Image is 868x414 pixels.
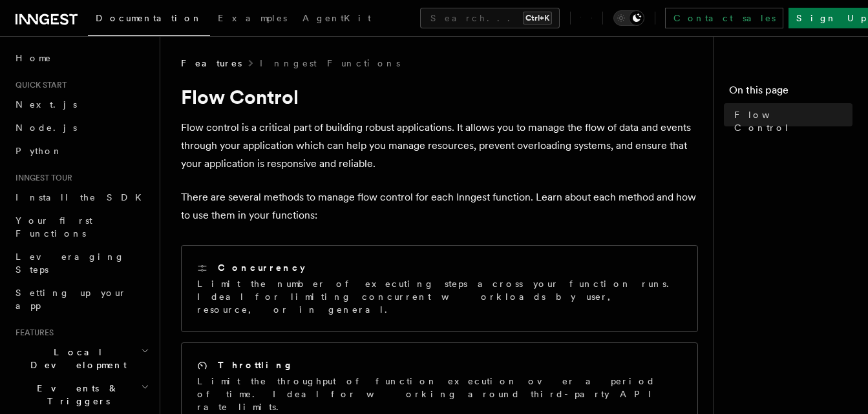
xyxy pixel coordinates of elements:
[16,99,77,110] span: Next.js
[16,123,77,133] span: Node.js
[16,288,127,311] span: Setting up your app
[665,8,783,28] a: Contact sales
[181,245,698,332] a: ConcurrencyLimit the number of executing steps across your function runs. Ideal for limiting conc...
[197,375,682,413] p: Limit the throughput of function execution over a period of time. Ideal for working around third-...
[10,46,152,70] a: Home
[10,116,152,139] a: Node.js
[88,4,210,36] a: Documentation
[295,4,379,35] a: AgentKit
[16,146,63,156] span: Python
[613,10,644,26] button: Toggle dark mode
[218,13,287,23] span: Examples
[218,359,293,371] h2: Throttling
[10,209,152,245] a: Your first Functions
[181,57,242,70] span: Features
[181,85,698,108] h1: Flow Control
[16,52,52,64] span: Home
[10,382,141,408] span: Events & Triggers
[260,57,400,70] a: Inngest Functions
[10,93,152,116] a: Next.js
[16,192,149,202] span: Install the SDK
[10,139,152,163] a: Python
[218,261,305,274] h2: Concurrency
[10,377,152,413] button: Events & Triggers
[16,215,92,239] span: Your first Functions
[734,108,852,134] span: Flow Control
[10,245,152,281] a: Leveraging Steps
[181,119,698,173] p: Flow control is a critical part of building robust applications. It allows you to manage the flow...
[10,80,67,90] span: Quick start
[729,83,852,103] h4: On this page
[181,188,698,224] p: There are several methods to manage flow control for each Inngest function. Learn about each meth...
[10,281,152,317] a: Setting up your app
[302,13,371,23] span: AgentKit
[10,328,54,338] span: Features
[729,103,852,139] a: Flow Control
[10,346,141,371] span: Local Development
[16,251,125,275] span: Leveraging Steps
[96,13,202,23] span: Documentation
[420,8,560,28] button: Search...Ctrl+K
[210,4,295,35] a: Examples
[10,340,152,377] button: Local Development
[10,173,72,183] span: Inngest tour
[10,186,152,209] a: Install the SDK
[197,277,682,316] p: Limit the number of executing steps across your function runs. Ideal for limiting concurrent work...
[523,12,552,25] kbd: Ctrl+K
